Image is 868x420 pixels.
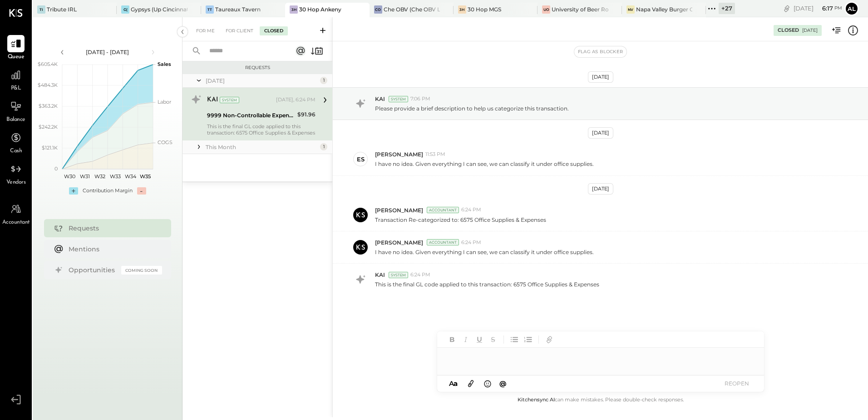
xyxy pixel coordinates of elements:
[375,280,599,288] p: This is the final GL code applied to this transaction: 6575 Office Supplies & Expenses
[69,224,158,233] div: Requests
[446,334,458,345] button: Bold
[121,5,129,14] div: G(
[158,61,171,67] text: Sales
[320,143,327,150] div: 1
[137,187,146,195] div: -
[461,206,481,214] span: 6:24 PM
[374,5,382,14] div: CO
[109,173,120,180] text: W33
[37,5,45,14] div: TI
[384,5,440,13] div: Che OBV (Che OBV LLC) - Ignite
[69,245,158,254] div: Mentions
[468,5,501,13] div: 30 Hop MGS
[427,207,459,213] div: Accountant
[69,265,117,275] div: Opportunities
[375,95,385,103] span: KAI
[574,46,626,57] button: Flag as Blocker
[844,1,859,16] button: Al
[131,5,187,13] div: Gypsys (Up Cincinnati LLC) - Ignite
[297,110,316,119] div: $91.96
[54,165,58,172] text: 0
[375,271,385,279] span: KAI
[410,95,430,103] span: 7:06 PM
[276,96,316,104] div: [DATE], 6:24 PM
[543,334,555,345] button: Add URL
[375,160,594,168] p: I have no idea. Given everything I can see, we can classify it under office supplies.
[542,5,550,14] div: Uo
[389,272,408,278] div: System
[80,173,90,180] text: W31
[39,103,58,109] text: $363.2K
[221,26,258,35] div: For Client
[588,127,613,139] div: [DATE]
[460,334,472,345] button: Italic
[508,334,520,345] button: Unordered List
[299,5,341,13] div: 30 Hop Ankeny
[290,5,298,14] div: 3H
[375,239,423,246] span: [PERSON_NAME]
[192,26,219,35] div: For Me
[38,61,58,67] text: $605.4K
[158,139,173,145] text: COGS
[215,5,261,13] div: Taureaux Tavern
[626,5,635,14] div: NV
[375,216,546,224] p: Transaction Re-categorized to: 6575 Office Supplies & Expenses
[124,173,136,180] text: W34
[0,98,31,124] a: Balance
[39,124,58,130] text: $242.2K
[357,155,365,164] div: ES
[499,379,507,388] span: @
[461,239,481,246] span: 6:24 PM
[94,173,105,180] text: W32
[375,105,569,112] p: Please provide a brief description to help us categorize this transaction.
[0,160,31,187] a: Vendors
[425,151,445,158] span: 11:53 PM
[0,200,31,227] a: Accountant
[83,187,133,195] div: Contribution Margin
[121,266,162,275] div: Coming Soon
[458,5,466,14] div: 3H
[588,183,613,195] div: [DATE]
[6,116,25,124] span: Balance
[320,77,327,84] div: 1
[187,65,328,71] div: Requests
[158,99,171,105] text: Labor
[719,377,755,390] button: REOPEN
[375,150,423,158] span: [PERSON_NAME]
[10,147,22,155] span: Cash
[552,5,608,13] div: University of Beer Roseville
[427,239,459,245] div: Accountant
[11,85,21,93] span: P&L
[64,173,75,180] text: W30
[802,27,818,34] div: [DATE]
[47,5,77,13] div: Tribute IRL
[375,248,594,256] p: I have no idea. Given everything I can see, we can classify it under office supplies.
[207,111,295,120] div: 9999 Non-Controllable Expenses:Other Income and Expenses:To Be Classified P&L
[207,123,316,136] div: This is the final GL code applied to this transaction: 6575 Office Supplies & Expenses
[410,271,430,279] span: 6:24 PM
[38,82,58,88] text: $484.3K
[389,96,408,102] div: System
[588,71,613,83] div: [DATE]
[0,35,31,61] a: Queue
[220,97,239,103] div: System
[2,219,30,227] span: Accountant
[794,4,842,13] div: [DATE]
[207,95,218,105] div: KAI
[206,77,318,85] div: [DATE]
[0,129,31,155] a: Cash
[140,173,151,180] text: W35
[206,5,214,14] div: TT
[782,4,791,13] div: copy link
[473,334,485,345] button: Underline
[42,145,58,151] text: $121.1K
[719,3,735,14] div: + 27
[522,334,534,345] button: Ordered List
[6,179,26,187] span: Vendors
[69,48,146,56] div: [DATE] - [DATE]
[206,143,318,151] div: This Month
[778,27,799,34] div: Closed
[636,5,692,13] div: Napa Valley Burger Company
[497,378,509,389] button: @
[487,334,499,345] button: Strikethrough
